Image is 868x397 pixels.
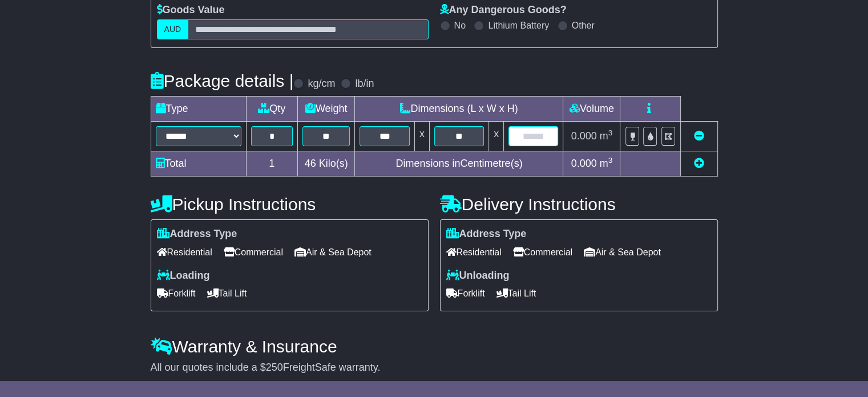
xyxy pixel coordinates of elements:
[600,130,613,142] span: m
[151,195,429,214] h4: Pickup Instructions
[151,337,718,356] h4: Warranty & Insurance
[446,228,527,240] label: Address Type
[440,4,567,17] label: Any Dangerous Goods?
[446,243,502,261] span: Residential
[563,97,620,122] td: Volume
[355,78,374,90] label: lb/in
[488,20,549,31] label: Lithium Battery
[446,284,485,302] span: Forklift
[571,130,597,142] span: 0.000
[157,284,196,302] span: Forklift
[157,228,237,240] label: Address Type
[151,151,246,177] td: Total
[571,158,597,169] span: 0.000
[157,19,189,39] label: AUD
[454,20,466,31] label: No
[151,71,294,90] h4: Package details |
[584,243,661,261] span: Air & Sea Depot
[694,158,704,169] a: Add new item
[489,122,504,151] td: x
[414,122,429,151] td: x
[355,97,563,122] td: Dimensions (L x W x H)
[157,243,212,261] span: Residential
[446,270,510,282] label: Unloading
[151,97,246,122] td: Type
[246,151,297,177] td: 1
[608,129,613,137] sup: 3
[572,20,595,31] label: Other
[600,158,613,169] span: m
[513,243,572,261] span: Commercial
[305,158,316,169] span: 46
[266,362,283,373] span: 250
[355,151,563,177] td: Dimensions in Centimetre(s)
[157,270,210,282] label: Loading
[308,78,335,90] label: kg/cm
[207,284,247,302] span: Tail Lift
[297,151,355,177] td: Kilo(s)
[297,97,355,122] td: Weight
[694,130,704,142] a: Remove this item
[224,243,283,261] span: Commercial
[608,156,613,165] sup: 3
[246,97,297,122] td: Qty
[151,362,718,374] div: All our quotes include a $ FreightSafe warranty.
[440,195,718,214] h4: Delivery Instructions
[496,284,536,302] span: Tail Lift
[294,243,372,261] span: Air & Sea Depot
[157,4,225,17] label: Goods Value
